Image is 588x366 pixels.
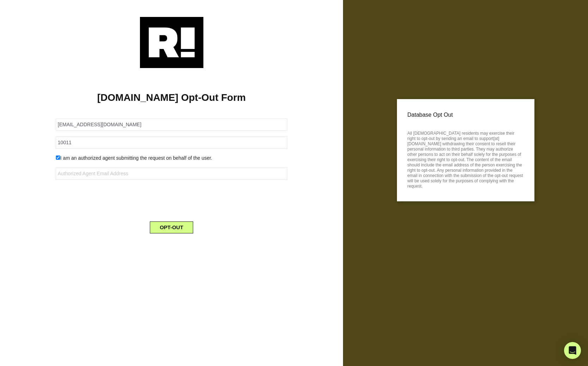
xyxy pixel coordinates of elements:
input: Email Address [56,118,287,131]
div: I am an authorized agent submitting the request on behalf of the user. [50,154,293,162]
p: All [DEMOGRAPHIC_DATA] residents may exercise their right to opt-out by sending an email to suppo... [408,129,524,189]
div: Open Intercom Messenger [564,342,581,359]
iframe: reCAPTCHA [118,185,225,213]
input: Zipcode [56,136,287,149]
p: Database Opt Out [408,110,524,120]
h1: [DOMAIN_NAME] Opt-Out Form [11,92,332,104]
button: OPT-OUT [150,221,193,233]
img: Retention.com [140,17,203,68]
input: Authorized Agent Email Address [56,167,287,180]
